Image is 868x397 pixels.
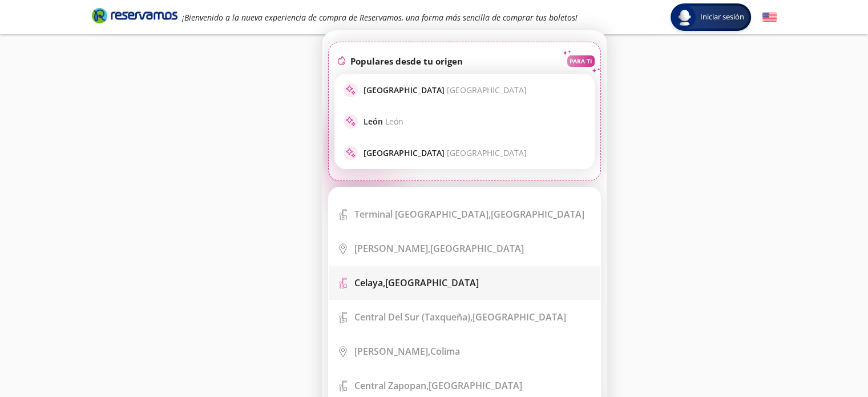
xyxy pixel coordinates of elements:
b: [PERSON_NAME], [354,345,430,358]
button: English [762,10,777,25]
span: [GEOGRAPHIC_DATA] [447,85,527,95]
em: ¡Bienvenido a la nueva experiencia de compra de Reservamos, una forma más sencilla de comprar tus... [182,12,578,23]
b: Central del Sur (taxqueña), [354,311,473,323]
p: PARA TI [570,57,592,65]
b: Central Zapopan, [354,379,429,392]
div: Colima [354,345,460,358]
p: León [364,116,403,127]
div: [GEOGRAPHIC_DATA] [354,379,522,392]
a: Brand Logo [92,7,177,27]
b: Celaya, [354,276,385,289]
div: [GEOGRAPHIC_DATA] [354,242,524,255]
b: Terminal [GEOGRAPHIC_DATA], [354,208,491,220]
p: Populares desde tu origen [350,55,463,67]
span: León [385,116,403,127]
p: [GEOGRAPHIC_DATA] [364,147,527,158]
p: [GEOGRAPHIC_DATA] [364,85,527,95]
span: Iniciar sesión [696,11,749,23]
span: [GEOGRAPHIC_DATA] [447,147,527,158]
div: [GEOGRAPHIC_DATA] [354,276,479,289]
b: [PERSON_NAME], [354,242,430,255]
div: [GEOGRAPHIC_DATA] [354,208,584,220]
i: Brand Logo [92,7,177,24]
div: [GEOGRAPHIC_DATA] [354,311,566,323]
